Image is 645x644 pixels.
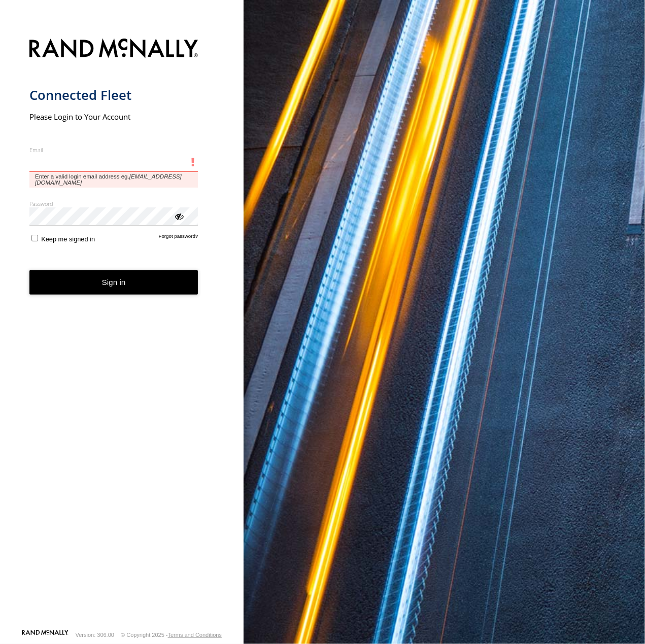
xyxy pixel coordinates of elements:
[29,200,198,207] label: Password
[29,112,198,122] h2: Please Login to Your Account
[35,173,182,186] em: [EMAIL_ADDRESS][DOMAIN_NAME]
[29,172,198,188] span: Enter a valid login email address eg.
[121,632,222,638] div: © Copyright 2025 -
[29,87,198,103] h1: Connected Fleet
[41,235,95,243] span: Keep me signed in
[29,270,198,295] button: Sign in
[29,37,198,62] img: Rand McNally
[29,32,215,629] form: main
[76,632,114,638] div: Version: 306.00
[22,630,69,640] a: Visit our Website
[168,632,222,638] a: Terms and Conditions
[174,211,184,221] div: ViewPassword
[29,146,198,154] label: Email
[31,235,38,241] input: Keep me signed in
[159,233,198,243] a: Forgot password?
